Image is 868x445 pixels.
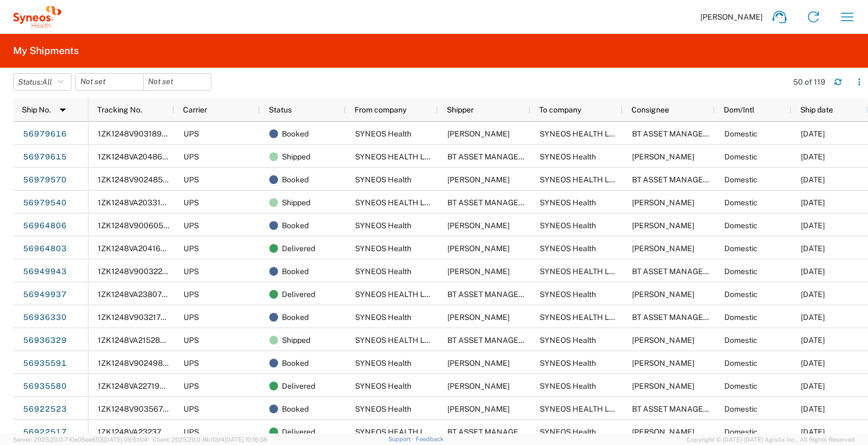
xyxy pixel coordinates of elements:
span: Domestic [724,244,758,253]
span: Domestic [724,175,758,184]
span: SYNEOS Health [355,221,411,230]
span: 1ZK1248V9031896042 [98,129,181,138]
span: Copyright © [DATE]-[DATE] Agistix Inc., All Rights Reserved [687,435,855,444]
span: Tracking No. [97,105,142,114]
span: BT ASSET MANAGEMENT [447,336,540,345]
span: Booked [282,306,309,329]
span: To company [539,105,581,114]
span: BT ASSET MANAGEMENT [632,129,725,138]
span: SYNEOS Health [540,198,596,207]
span: Ramya Gajula [447,221,510,230]
span: 09/26/2025 [801,290,825,299]
span: UPS [184,428,199,436]
span: Shelly Brewer [447,313,510,322]
span: SYNEOS Health [540,382,596,390]
span: 09/30/2025 [801,198,825,207]
span: Stacy Walton [632,198,694,207]
span: Domestic [724,336,758,345]
span: BT ASSET MANAGEMENT [632,267,725,276]
span: Delivered [282,375,315,397]
span: Booked [282,260,309,283]
span: UPS [184,221,199,230]
span: 09/25/2025 [801,359,825,367]
span: 1ZK1248V9003221411 [98,267,177,276]
span: Dom/Intl [724,105,754,114]
span: 1ZK1248V9024850032 [98,175,182,184]
span: Shipped [282,329,310,352]
span: 1ZK1248VA215282925 [98,336,179,345]
span: Client: 2025.20.0-8b113f4 [152,436,267,443]
a: 56949943 [22,263,67,281]
span: Shipper [447,105,474,114]
a: 56935591 [22,355,67,372]
span: SYNEOS HEALTH LLC [355,290,434,299]
span: BT ASSET MANAGEMENT [447,428,540,436]
span: UPS [184,244,199,253]
span: UPS [184,405,199,413]
span: Carrier [183,105,207,114]
span: 09/29/2025 [801,221,825,230]
span: SYNEOS Health [355,267,411,276]
span: Delivered [282,283,315,306]
a: 56979616 [22,126,67,143]
a: 56922517 [22,424,67,441]
span: Daniel Cutright [632,152,694,161]
span: UPS [184,313,199,322]
span: 1ZK1248V9024987314 [98,359,180,367]
div: 50 of 119 [793,77,825,87]
span: SYNEOS Health [355,313,411,322]
span: [DATE] 10:16:38 [225,436,267,443]
span: 09/26/2025 [801,267,825,276]
span: Shipped [282,145,310,168]
span: Christopher Van Denburg [447,359,510,367]
span: Shipped [282,191,310,214]
span: Emily Flack [632,290,694,299]
span: Domestic [724,198,758,207]
span: Domestic [724,382,758,390]
span: UPS [184,267,199,276]
span: Shelly Brewer [632,336,694,345]
span: SYNEOS Health [540,290,596,299]
a: 56964806 [22,217,67,235]
span: [DATE] 09:51:04 [103,436,147,443]
a: 56979540 [22,194,67,212]
span: SYNEOS Health [355,405,411,413]
span: BT ASSET MANAGEMENT [632,313,725,322]
span: SYNEOS HEALTH LLC [540,313,619,322]
span: SYNEOS Health [540,336,596,345]
span: SYNEOS Health [540,152,596,161]
span: Christopher Van Denburg [632,382,694,390]
span: Domestic [724,267,758,276]
span: UPS [184,152,199,161]
span: 1ZK1248VA232375776 [98,428,180,436]
a: Support [388,436,416,442]
span: UPS [184,382,199,390]
span: Emily Flack [447,267,510,276]
span: SYNEOS Health [355,359,411,367]
span: SYNEOS HEALTH LLC [540,175,619,184]
span: 1ZK1248V9006056336 [98,221,183,230]
span: Domestic [724,428,758,436]
span: SYNEOS Health [540,221,596,230]
span: Booked [282,214,309,237]
span: BT ASSET MANAGEMENT [632,405,725,413]
span: BT ASSET MANAGEMENT [447,198,540,207]
span: UPS [184,359,199,367]
input: Not set [144,74,211,90]
span: Carl Sumpter [632,221,694,230]
span: SYNEOS HEALTH LLC [540,267,619,276]
span: Domestic [724,129,758,138]
span: Delivered [282,420,315,443]
span: SYNEOS Health [355,129,411,138]
span: 1ZK1248VA204866664 [98,152,182,161]
a: 56935580 [22,378,67,395]
span: 09/25/2025 [801,336,825,345]
span: UPS [184,336,199,345]
span: 09/24/2025 [801,405,825,413]
span: Daniel Cutright [447,129,510,138]
span: Carl Sumpter [447,382,510,390]
span: Luke Gutierrez [447,405,510,413]
span: From company [355,105,406,114]
span: Carl Sumpter [447,244,510,253]
span: SYNEOS HEALTH LLC [355,198,434,207]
